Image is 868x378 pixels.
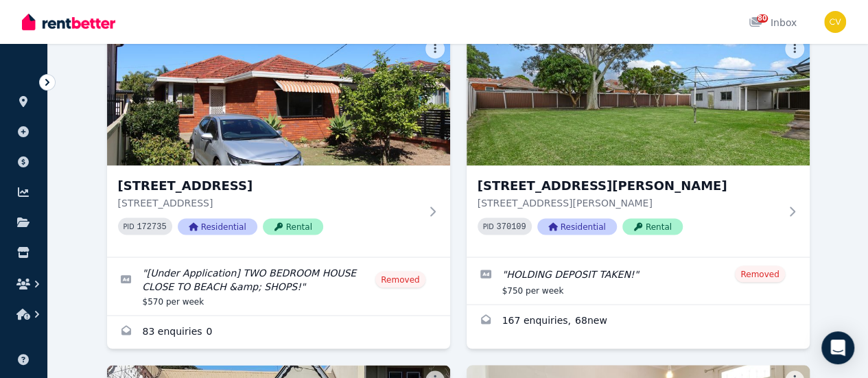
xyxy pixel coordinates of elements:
a: Enquiries for 32 Clareville Avenue, Sandringham [107,316,450,349]
div: Inbox [749,16,797,29]
span: Residential [537,218,617,235]
span: Rental [263,218,323,235]
div: Open Intercom Messenger [821,331,854,364]
a: 32 Clareville Avenue, Sandringham[STREET_ADDRESS][STREET_ADDRESS]PID 172735ResidentialRental [107,34,450,257]
code: 172735 [137,222,166,231]
img: 46 Lynwen Cres, Banksia [467,34,810,165]
a: Edit listing: [Under Application] TWO BEDROOM HOUSE CLOSE TO BEACH &amp; SHOPS! [107,257,450,315]
a: 46 Lynwen Cres, Banksia[STREET_ADDRESS][PERSON_NAME][STREET_ADDRESS][PERSON_NAME]PID 370109Reside... [467,34,810,257]
img: Con Vafeas [824,11,846,33]
p: [STREET_ADDRESS][PERSON_NAME] [478,196,779,209]
code: 370109 [496,222,526,231]
a: Edit listing: HOLDING DEPOSIT TAKEN! [467,257,810,304]
span: Residential [178,218,257,235]
span: 80 [757,14,768,23]
span: Rental [622,218,683,235]
small: PID [483,222,494,230]
button: More options [785,39,804,58]
span: ORGANISE [11,75,54,85]
h3: [STREET_ADDRESS][PERSON_NAME] [478,176,779,196]
img: 32 Clareville Avenue, Sandringham [107,34,450,165]
small: PID [124,222,134,230]
img: RentBetter [22,12,115,32]
p: [STREET_ADDRESS] [118,196,420,209]
h3: [STREET_ADDRESS] [118,176,420,196]
button: More options [425,39,445,58]
a: Enquiries for 46 Lynwen Cres, Banksia [467,305,810,338]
